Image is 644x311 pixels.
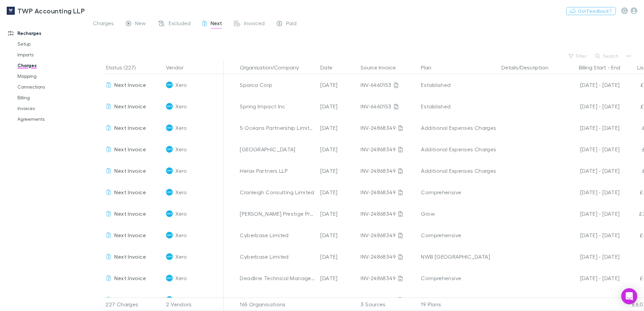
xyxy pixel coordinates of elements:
div: [DATE] [318,96,358,117]
button: Exclude organization from vendor [228,102,237,111]
div: INV-24868349 [361,203,416,224]
button: Exclude charge [91,145,100,154]
span: Excluded [169,20,191,29]
span: Xero [175,117,186,139]
img: Xero's Logo [166,189,173,196]
img: Xero's Logo [166,124,173,131]
span: Xero [175,224,186,246]
div: Cranleigh Consulting Limited [240,182,315,203]
button: Exclude organization from vendor [228,166,237,175]
div: [DATE] - [DATE] [562,117,620,139]
div: [DATE] [318,267,358,289]
div: Established [421,74,496,96]
span: Charges [93,20,114,29]
img: Xero's Logo [166,167,173,174]
div: [GEOGRAPHIC_DATA] [240,139,315,160]
span: Next [211,20,222,29]
span: New [135,20,146,29]
span: Xero [175,267,186,289]
div: Draxmont Limited [240,289,315,310]
div: [DATE] - [DATE] [562,182,620,203]
button: Exclude charge [91,188,100,197]
button: Exclude charge [91,230,100,240]
span: Invoiced [244,20,265,29]
button: Got Feedback? [566,7,616,15]
img: Xero's Logo [166,82,173,88]
div: [DATE] [318,246,358,267]
img: Xero's Logo [166,275,173,281]
button: Exclude charge [91,295,100,304]
div: INV-24868349 [361,139,416,160]
div: Established [421,96,496,117]
div: [DATE] - [DATE] [562,74,620,96]
span: Next Invoice [114,103,146,109]
div: Sparca Corp [240,74,315,96]
div: Herax Partners LLP [240,160,315,182]
span: Next Invoice [114,189,146,195]
div: [DATE] [318,289,358,310]
div: INV-24868349 [361,267,416,289]
span: Next Invoice [114,167,146,174]
div: [DATE] [318,117,358,139]
button: Exclude charge [91,102,100,111]
div: 165 Organisations [237,298,318,311]
a: Invoices [11,103,91,114]
img: Xero's Logo [166,253,173,260]
a: Agreements [11,114,91,124]
div: [DATE] [318,74,358,96]
div: INV-24868349 [361,117,416,139]
div: Additional Expenses Charges [421,117,496,139]
img: Xero's Logo [166,210,173,217]
img: Xero's Logo [166,296,173,303]
div: [DATE] - [DATE] [562,139,620,160]
span: Next Invoice [114,275,146,281]
div: [DATE] - [DATE] [562,224,620,246]
div: Cyberbase Limited [240,224,315,246]
img: Xero's Logo [166,146,173,153]
img: TWP Accounting LLP's Logo [7,7,15,15]
div: [DATE] - [DATE] [562,96,620,117]
span: Xero [175,96,186,117]
div: Open Intercom Messenger [621,288,637,304]
a: TWP Accounting LLP [3,3,89,19]
div: [DATE] - [DATE] [562,267,620,289]
span: Next Invoice [114,253,146,260]
span: Xero [175,74,186,96]
div: Additional Expenses Charges [421,160,496,182]
div: 3 Sources [358,298,418,311]
div: NWB [GEOGRAPHIC_DATA] [421,246,496,267]
div: [PERSON_NAME] Prestige Properties Limited [240,203,315,224]
button: Filter [565,52,591,60]
button: Exclude organization from vendor [228,209,237,218]
div: INV-24868349 [361,160,416,182]
button: Date [320,61,340,74]
span: Xero [175,182,186,203]
div: Comprehensive [421,224,496,246]
button: Plan [421,61,439,74]
div: Grow [421,203,496,224]
button: Exclude organization from vendor [228,80,237,90]
div: INV-24868349 [361,289,416,310]
button: Exclude charge [91,123,100,133]
img: Xero's Logo [166,232,173,239]
div: INV-6460153 [361,96,416,117]
button: Source Invoice [361,61,404,74]
img: Xero's Logo [166,103,173,110]
div: [DATE] - [DATE] [562,203,620,224]
span: Next Invoice [114,296,146,303]
div: 5 Oceans Partnership Limited [240,117,315,139]
span: Xero [175,246,186,267]
a: Imports [11,49,91,60]
div: - [562,61,627,74]
div: 19 Plans [418,298,499,311]
span: Xero [175,289,186,310]
span: Paid [286,20,297,29]
button: Exclude organization from vendor [228,123,237,133]
span: Next Invoice [114,82,146,88]
div: Comprehensive [421,267,496,289]
button: Billing Start [579,61,606,74]
div: [DATE] - [DATE] [562,246,620,267]
a: Mapping [11,71,91,82]
span: Next Invoice [114,146,146,152]
button: Exclude organization from vendor [228,188,237,197]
